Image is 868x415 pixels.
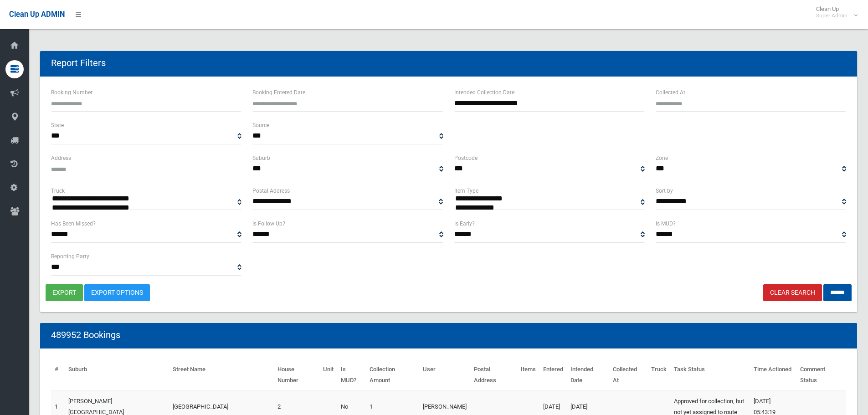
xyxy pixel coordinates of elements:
[567,359,610,391] th: Intended Date
[454,87,514,97] label: Intended Collection Date
[750,359,796,391] th: Time Actioned
[454,186,478,196] label: Item Type
[796,359,846,391] th: Comment Status
[337,359,366,391] th: Is MUD?
[470,359,517,391] th: Postal Address
[51,153,71,163] label: Address
[763,284,822,301] a: Clear Search
[656,87,685,97] label: Collected At
[609,359,647,391] th: Collected At
[65,359,169,391] th: Suburb
[9,10,65,19] span: Clean Up ADMIN
[517,359,539,391] th: Items
[816,12,847,19] small: Super Admin
[51,359,65,391] th: #
[169,359,273,391] th: Street Name
[812,5,857,19] span: Clean Up
[51,87,92,97] label: Booking Number
[366,359,420,391] th: Collection Amount
[84,284,150,301] a: Export Options
[647,359,670,391] th: Truck
[46,284,83,301] button: export
[419,359,470,391] th: User
[319,359,337,391] th: Unit
[40,326,131,344] header: 489952 Bookings
[252,87,305,97] label: Booking Entered Date
[539,359,567,391] th: Entered
[55,403,58,410] a: 1
[670,359,750,391] th: Task Status
[51,186,65,196] label: Truck
[40,54,117,72] header: Report Filters
[274,359,319,391] th: House Number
